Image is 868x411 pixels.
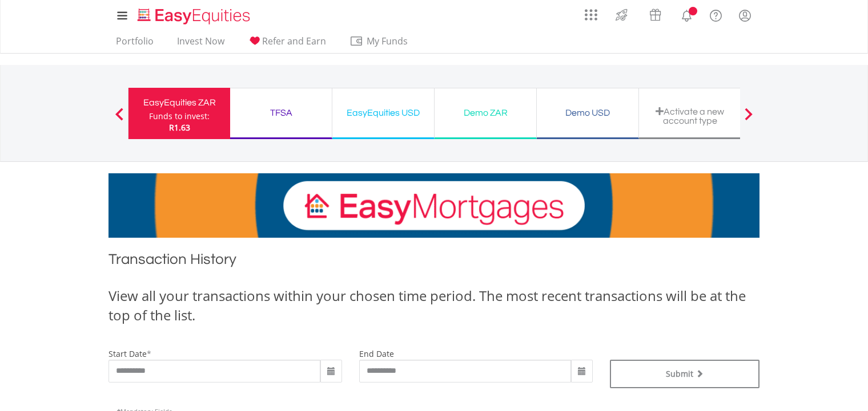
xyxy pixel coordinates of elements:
[111,35,158,53] a: Portfolio
[149,111,210,122] div: Funds to invest:
[544,105,632,121] div: Demo USD
[133,3,255,26] a: Home page
[243,35,331,53] a: Refer and Earn
[441,105,529,121] div: Demo ZAR
[672,3,701,26] a: Notifications
[585,9,597,21] img: grid-menu-icon.svg
[638,3,672,24] a: Vouchers
[172,35,229,53] a: Invest Now
[237,105,325,121] div: TFSA
[108,173,759,238] img: EasyMortage Promotion Banner
[349,34,424,48] span: My Funds
[577,3,605,21] a: AppsGrid
[262,35,326,47] span: Refer and Earn
[612,6,631,24] img: thrive-v2.svg
[108,249,759,275] h1: Transaction History
[339,105,427,121] div: EasyEquities USD
[646,107,734,125] div: Activate a new account type
[701,3,730,26] a: FAQ's and Support
[135,7,255,26] img: EasyEquities_Logo.png
[359,348,394,359] label: end date
[730,3,759,28] a: My Profile
[135,95,223,111] div: EasyEquities ZAR
[108,348,147,359] label: start date
[108,286,759,325] div: View all your transactions within your chosen time period. The most recent transactions will be a...
[610,360,760,388] button: Submit
[169,122,190,133] span: R1.63
[646,6,665,24] img: vouchers-v2.svg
